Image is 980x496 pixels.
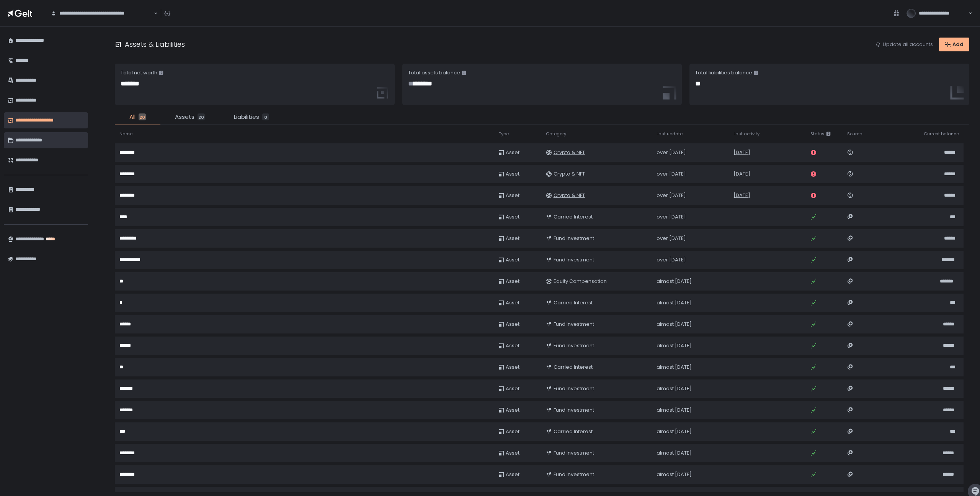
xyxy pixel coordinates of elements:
span: Carried Interest [554,364,593,371]
button: [DATE] [733,149,750,156]
label: Total assets balance [408,69,460,76]
span: Asset [506,342,519,349]
span: Asset [506,299,519,306]
div: Fund Investment [546,447,594,460]
span: Fund Investment [554,235,594,242]
span: Fund Investment [554,407,594,414]
div: 20 [139,113,146,120]
button: [DATE] [733,192,750,199]
div: Fund Investment [546,468,594,481]
button: Update all accounts [875,41,933,48]
div: almost [DATE] [657,321,724,328]
div: almost [DATE] [657,364,724,371]
span: Fund Investment [554,471,594,478]
span: Asset [506,385,519,392]
span: Asset [506,321,519,328]
span: Asset [506,149,519,156]
span: Asset [506,192,519,199]
span: Fund Investment [554,450,594,457]
span: Equity Compensation [554,278,607,285]
span: Carried Interest [554,428,593,435]
span: Name [119,131,132,137]
span: Fund Investment [554,256,594,263]
div: almost [DATE] [657,450,724,457]
span: Asset [506,471,519,478]
span: Current balance [924,131,959,137]
span: Carried Interest [554,299,593,306]
span: Crypto & NFT [554,192,585,199]
div: 20 [198,113,205,120]
label: Total liabilities balance [695,69,752,76]
div: almost [DATE] [657,428,724,435]
div: Carried Interest [546,361,593,374]
div: almost [DATE] [657,278,724,285]
span: Liabilities [234,113,259,122]
span: Asset [506,450,519,457]
div: Equity Compensation [546,275,607,288]
span: Asset [506,407,519,414]
span: Fund Investment [554,342,594,349]
div: almost [DATE] [657,471,724,478]
div: Crypto & NFT [546,146,585,159]
div: almost [DATE] [657,407,724,414]
span: Fund Investment [554,321,594,328]
span: All [129,113,136,122]
button: [DATE] [733,171,750,177]
span: Carried Interest [554,214,593,220]
span: Asset [506,428,519,435]
div: over [DATE] [657,192,724,199]
span: Last update [657,131,683,137]
div: Status [810,131,825,137]
span: Asset [506,364,519,371]
div: Carried Interest [546,210,593,223]
div: Fund Investment [546,404,594,417]
h1: Assets & Liabilities [125,39,185,49]
span: Type [499,131,509,137]
div: almost [DATE] [657,385,724,392]
span: Asset [506,256,519,263]
span: Crypto & NFT [554,171,585,177]
span: Crypto & NFT [554,149,585,156]
div: Carried Interest [546,425,593,438]
span: Asset [506,214,519,220]
span: Asset [506,235,519,242]
div: Fund Investment [546,253,594,266]
span: Category [546,131,566,137]
span: Assets [175,113,194,122]
div: Fund Investment [546,382,594,395]
div: Crypto & NFT [546,189,585,202]
div: Add [945,41,964,48]
div: over [DATE] [657,256,724,263]
div: almost [DATE] [657,299,724,306]
label: Total net worth [121,69,157,76]
span: Source [847,131,862,137]
div: Carried Interest [546,296,593,309]
span: Asset [506,171,519,177]
button: Total liabilities balance** [689,64,969,105]
div: Fund Investment [546,339,594,352]
div: Search for option [46,5,158,21]
div: Fund Investment [546,318,594,331]
div: 0 [262,113,269,120]
div: over [DATE] [657,214,724,220]
span: Last activity [733,131,759,137]
span: Fund Investment [554,385,594,392]
button: Add [939,38,969,51]
span: Asset [506,278,519,285]
div: almost [DATE] [657,342,724,349]
div: over [DATE] [657,235,724,242]
div: Fund Investment [546,232,594,245]
div: over [DATE] [657,149,724,156]
div: over [DATE] [657,171,724,177]
div: Crypto & NFT [546,168,585,181]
